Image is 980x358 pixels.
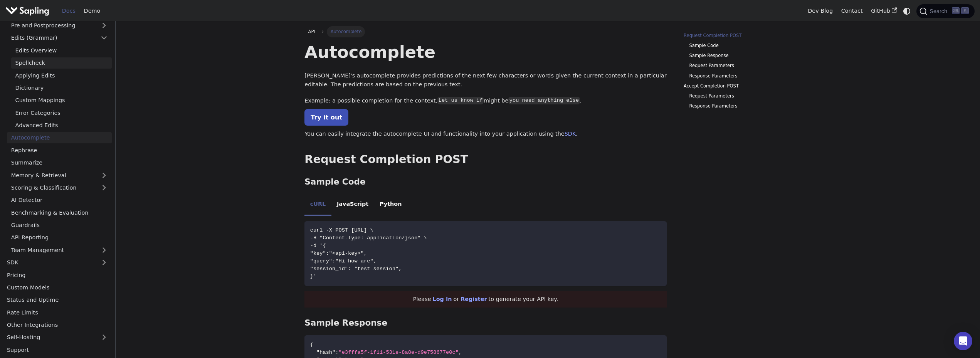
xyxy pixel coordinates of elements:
[684,32,788,39] a: Request Completion POST
[310,243,326,249] span: -d '{
[7,32,112,44] a: Edits (Grammar)
[7,207,112,218] a: Benchmarking & Evaluation
[11,70,112,81] a: Applying Edits
[374,194,407,216] li: Python
[7,220,112,231] a: Guardrails
[461,296,487,302] a: Register
[689,72,785,80] a: Response Parameters
[7,182,112,193] a: Scoring & Classification
[433,296,452,302] a: Log In
[3,344,112,355] a: Support
[80,5,104,17] a: Demo
[459,350,462,355] span: ,
[7,145,112,156] a: Rephrase
[7,170,112,181] a: Memory & Retrieval
[316,350,335,355] span: "hash"
[304,109,348,126] a: Try it out
[689,62,785,69] a: Request Parameters
[304,26,319,37] a: API
[11,82,112,94] a: Dictionary
[304,194,331,216] li: cURL
[304,129,667,139] p: You can easily integrate the autocomplete UI and functionality into your application using the .
[5,5,49,17] img: Sapling.ai
[304,153,667,166] h2: Request Completion POST
[310,258,377,264] span: "query":"Hi how are",
[310,250,367,256] span: "key":"<api-key>",
[961,7,969,14] kbd: K
[837,5,867,17] a: Contact
[565,131,576,137] a: SDK
[304,26,667,37] nav: Breadcrumbs
[689,52,785,59] a: Sample Response
[916,4,974,18] button: Search (Ctrl+K)
[5,5,52,17] a: Sapling.ai
[689,103,785,110] a: Response Parameters
[11,45,112,56] a: Edits Overview
[684,82,788,90] a: Accept Completion POST
[7,132,112,143] a: Autocomplete
[7,244,112,255] a: Team Management
[304,291,667,308] div: Please or to generate your API key.
[335,350,338,355] span: :
[11,57,112,69] a: Spellcheck
[96,257,112,268] button: Expand sidebar category 'SDK'
[7,232,112,243] a: API Reporting
[308,29,315,34] span: API
[3,294,112,306] a: Status and Uptime
[3,307,112,318] a: Rate Limits
[310,227,373,233] span: curl -X POST [URL] \
[310,273,316,279] span: }'
[689,92,785,100] a: Request Parameters
[304,318,667,328] h3: Sample Response
[11,120,112,131] a: Advanced Edits
[310,266,402,272] span: "session_id": "test session",
[11,107,112,118] a: Error Categories
[689,42,785,49] a: Sample Code
[304,96,667,106] p: Example: a possible completion for the context, might be .
[304,42,667,62] h1: Autocomplete
[327,26,365,37] span: Autocomplete
[3,319,112,331] a: Other Integrations
[304,71,667,90] p: [PERSON_NAME]'s autocomplete provides predictions of the next few characters or words given the c...
[437,97,484,104] code: Let us know if
[867,5,901,17] a: GitHub
[3,332,112,343] a: Self-Hosting
[7,20,112,31] a: Pre and Postprocessing
[954,332,972,350] div: Open Intercom Messenger
[901,5,913,17] button: Switch between dark and light mode (currently system mode)
[310,235,427,241] span: -H "Content-Type: application/json" \
[7,157,112,168] a: Summarize
[310,342,313,348] span: {
[11,95,112,106] a: Custom Mappings
[927,8,952,14] span: Search
[3,282,112,293] a: Custom Models
[3,257,96,268] a: SDK
[803,5,837,17] a: Dev Blog
[304,177,667,187] h3: Sample Code
[58,5,80,17] a: Docs
[338,350,458,355] span: "e3fffa5f-1f11-531e-8a8e-d9e758677e0c"
[7,195,112,206] a: AI Detector
[508,97,580,104] code: you need anything else
[3,269,112,281] a: Pricing
[331,194,374,216] li: JavaScript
